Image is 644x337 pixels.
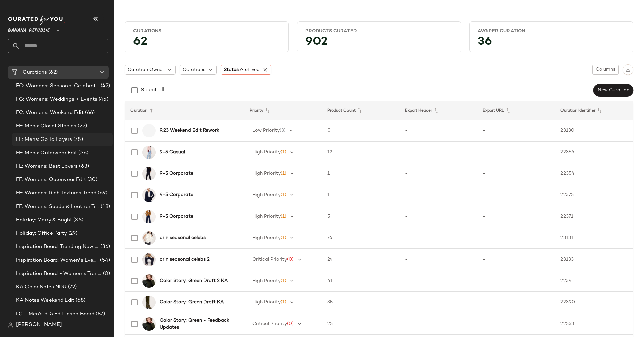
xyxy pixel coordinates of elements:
[592,65,619,75] button: Columns
[477,163,555,184] td: -
[399,249,477,270] td: -
[555,101,633,120] th: Curation Identifier
[252,150,281,155] span: High Priority
[160,234,206,241] b: arin seasonal celebs
[252,257,287,262] span: Critical Priority
[281,171,286,176] span: (1)
[300,37,458,49] div: 902
[99,243,110,251] span: (36)
[244,101,322,120] th: Priority
[78,163,89,170] span: (63)
[626,67,630,72] img: svg%3e
[160,149,185,156] b: 9-5 Casual
[142,317,156,331] img: cn60401530.jpg
[477,292,555,313] td: -
[322,227,400,249] td: 76
[555,163,633,184] td: 22354
[125,101,244,120] th: Curation
[555,142,633,163] td: 22356
[477,206,555,227] td: -
[305,28,452,34] div: Products Curated
[16,96,97,103] span: FC: Womens: Weddings + Events
[16,297,74,304] span: KA Notes Weekend Edit
[281,214,286,219] span: (1)
[472,37,630,49] div: 36
[399,142,477,163] td: -
[240,67,260,72] span: Archived
[555,292,633,313] td: 22390
[280,128,286,133] span: (3)
[16,216,72,224] span: Holiday: Merry & Bright
[128,37,286,49] div: 62
[160,191,193,199] b: 9-5 Corporate
[8,322,13,328] img: svg%3e
[16,310,94,318] span: LC - Men's 9-5 Edit Inspo Board
[595,67,615,72] span: Columns
[281,150,286,155] span: (1)
[183,66,205,73] span: Curations
[102,270,110,278] span: (0)
[16,122,76,130] span: FE: Mens: Closet Staples
[128,66,164,73] span: Curation Owner
[478,28,625,34] div: Avg.per Curation
[477,270,555,292] td: -
[74,297,86,304] span: (68)
[593,84,633,97] button: New Curation
[477,101,555,120] th: Export URL
[281,192,286,198] span: (1)
[399,270,477,292] td: -
[322,292,400,313] td: 35
[67,230,78,237] span: (29)
[8,15,65,25] img: cfy_white_logo.C9jOOHJF.svg
[399,120,477,142] td: -
[160,256,210,263] b: arin seasonal celebs 2
[322,101,400,120] th: Product Count
[72,136,83,144] span: (78)
[477,120,555,142] td: -
[322,120,400,142] td: 0
[477,142,555,163] td: -
[555,313,633,335] td: 22553
[252,321,287,326] span: Critical Priority
[142,188,156,202] img: cn60437230.jpg
[555,249,633,270] td: 23133
[16,243,99,251] span: Inspiration Board: Trending Now - Women's
[477,313,555,335] td: -
[142,210,156,223] img: cn60135199.jpg
[399,292,477,313] td: -
[322,184,400,206] td: 11
[160,317,236,331] b: Color Story: Green - Feedback Updates
[555,270,633,292] td: 22391
[99,82,110,90] span: (42)
[16,270,102,278] span: Inspiration Board - Women's Trending Now
[99,203,110,211] span: (18)
[477,227,555,249] td: -
[160,299,224,306] b: Color Story: Green Draft KA
[399,206,477,227] td: -
[252,192,281,198] span: High Priority
[96,189,107,197] span: (69)
[142,253,156,266] img: cn60599956.jpg
[555,184,633,206] td: 22375
[16,136,72,144] span: FE: Mens: Go To Layers
[322,270,400,292] td: 41
[16,230,67,237] span: Holiday; Office Party
[399,184,477,206] td: -
[399,227,477,249] td: -
[16,257,99,264] span: Inspiration Board: Women's Events & Weddings
[160,170,193,177] b: 9-5 Corporate
[142,296,156,309] img: cn59765890.jpg
[16,283,67,291] span: KA Color Notes NDU
[16,176,86,184] span: FE: Womens: Outerwear Edit
[16,109,84,117] span: FC: Womens: Weekend Edit
[160,213,193,220] b: 9-5 Corporate
[252,300,281,305] span: High Priority
[322,249,400,270] td: 24
[252,171,281,176] span: High Priority
[142,167,156,180] img: cn57359633.jpg
[94,310,105,318] span: (87)
[76,122,87,130] span: (72)
[252,278,281,283] span: High Priority
[16,203,99,211] span: FE: Womens: Suede & Leather Trend
[16,149,77,157] span: FE: Mens: Outerwear Edit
